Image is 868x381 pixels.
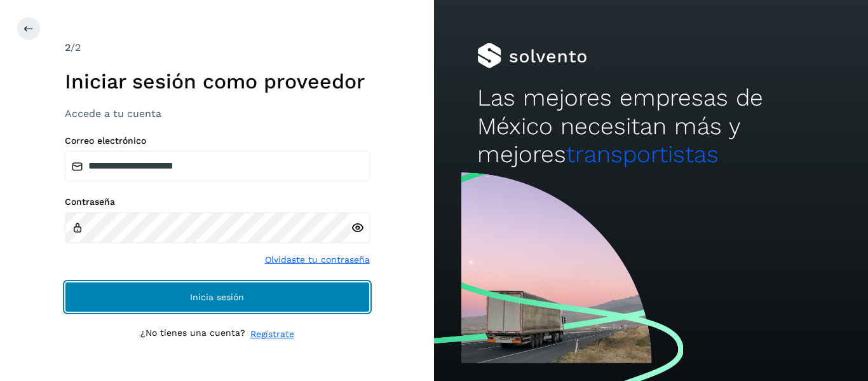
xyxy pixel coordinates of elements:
label: Contraseña [65,197,370,207]
a: Olvidaste tu contraseña [265,253,370,267]
h2: Las mejores empresas de México necesitan más y mejores [477,84,824,169]
h3: Accede a tu cuenta [65,107,370,120]
div: /2 [65,40,370,55]
h1: Iniciar sesión como proveedor [65,69,370,94]
p: ¿No tienes una cuenta? [140,328,245,341]
label: Correo electrónico [65,135,370,146]
span: transportistas [566,141,719,168]
span: Inicia sesión [190,293,244,301]
span: 2 [65,41,71,53]
a: Regístrate [250,328,294,341]
button: Inicia sesión [65,282,370,312]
